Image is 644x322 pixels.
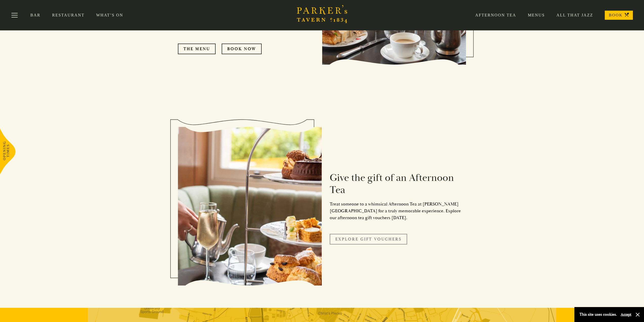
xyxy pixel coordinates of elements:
a: Explore Gift Vouchers [330,234,407,244]
button: Accept [621,312,631,317]
button: Close and accept [635,312,640,317]
h3: Give the gift of an Afternoon Tea [330,172,466,196]
p: Treat someone to a whimsical Afternoon Tea at [PERSON_NAME][GEOGRAPHIC_DATA] for a truly memorabl... [330,201,466,221]
p: This site uses cookies. [579,311,617,318]
a: Book Now [222,44,262,54]
a: The Menu [178,44,216,54]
